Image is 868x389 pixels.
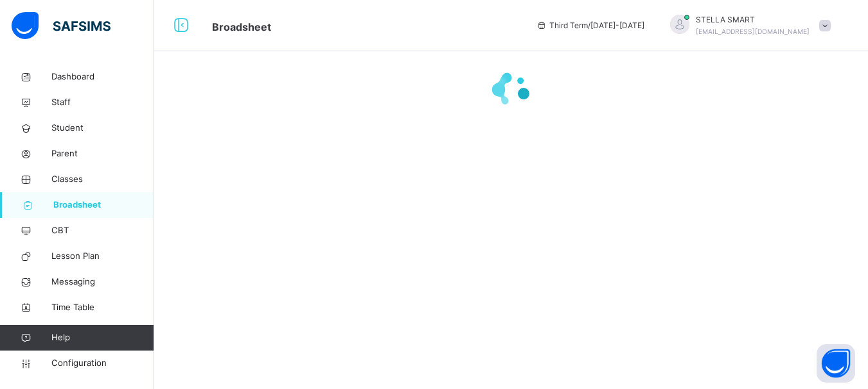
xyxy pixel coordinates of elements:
span: Broadsheet [53,199,154,211]
span: [EMAIL_ADDRESS][DOMAIN_NAME] [696,28,810,35]
span: Configuration [51,357,154,370]
span: Help [51,331,154,344]
span: Dashboard [51,70,154,83]
img: safsims [12,12,111,39]
button: Open asap [817,344,855,383]
span: Time Table [51,301,154,314]
span: Parent [51,147,154,160]
span: Broadsheet [212,21,271,33]
span: STELLA SMART [696,14,810,26]
span: CBT [51,224,154,237]
span: Staff [51,96,154,109]
span: session/term information [536,20,644,31]
div: STELLASMART [657,14,837,37]
span: Student [51,122,154,135]
span: Lesson Plan [51,250,154,263]
span: Messaging [51,276,154,288]
span: Classes [51,173,154,186]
